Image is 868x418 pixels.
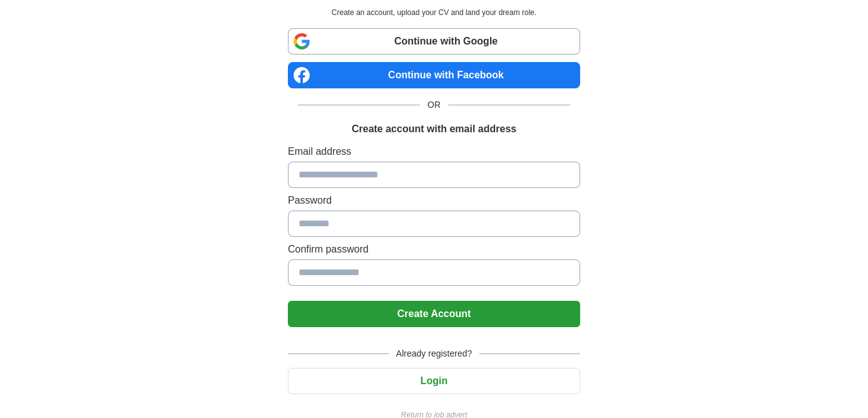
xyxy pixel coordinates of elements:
[288,28,580,55] a: Continue with Google
[420,98,448,112] span: OR
[288,144,580,159] label: Email address
[288,375,580,386] a: Login
[389,347,479,360] span: Already registered?
[288,242,580,257] label: Confirm password
[290,7,578,18] p: Create an account, upload your CV and land your dream role.
[288,193,580,208] label: Password
[288,301,580,327] button: Create Account
[288,368,580,394] button: Login
[288,62,580,88] a: Continue with Facebook
[352,122,516,137] h1: Create account with email address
